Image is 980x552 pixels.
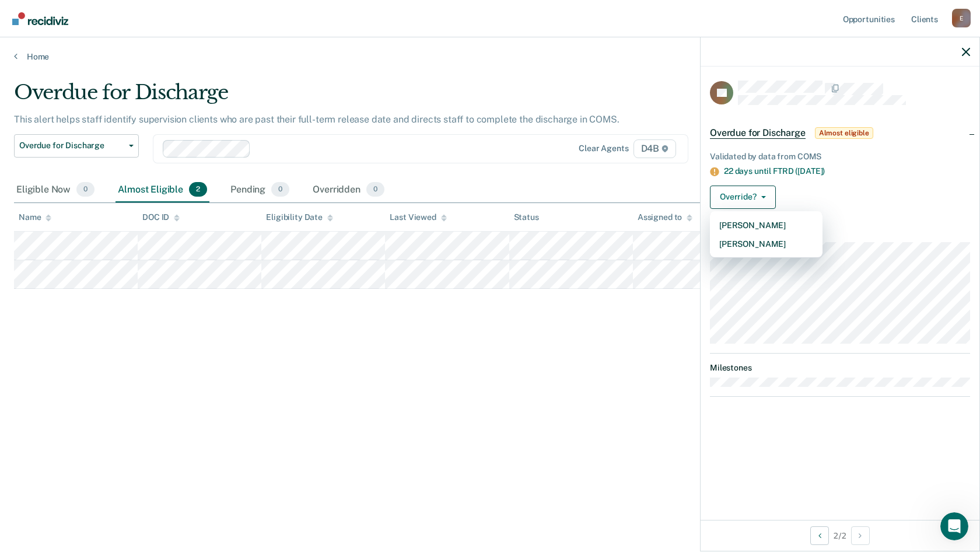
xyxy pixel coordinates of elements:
dt: Supervision [710,228,970,237]
button: [PERSON_NAME] [710,235,822,253]
img: Recidiviz [12,12,68,25]
span: D4B [633,139,676,158]
span: 2 [189,182,207,197]
div: DOC ID [142,212,180,222]
div: Clear agents [579,144,628,153]
div: Assigned to [638,212,692,222]
iframe: Intercom live chat [940,512,968,540]
p: This alert helps staff identify supervision clients who are past their full-term release date and... [14,114,619,125]
div: Eligibility Date [266,212,333,222]
span: 0 [76,182,94,197]
span: Overdue for Discharge [19,141,124,151]
div: E [952,9,971,27]
div: Overridden [310,177,387,203]
div: Eligible Now [14,177,97,203]
div: 22 days until FTRD ([DATE]) [724,166,970,176]
a: Home [14,51,966,62]
span: 0 [366,182,384,197]
button: Override? [710,186,776,209]
span: Overdue for Discharge [710,127,806,139]
dt: Milestones [710,363,970,373]
button: Previous Opportunity [810,526,829,545]
div: Name [19,212,51,222]
button: Profile dropdown button [952,9,971,27]
div: Validated by data from COMS [710,152,970,162]
span: Almost eligible [815,127,873,139]
div: Overdue for DischargeAlmost eligible [701,114,979,152]
div: Overdue for Discharge [14,81,749,114]
div: Status [514,212,539,222]
div: Pending [228,177,292,203]
button: [PERSON_NAME] [710,216,822,235]
div: 2 / 2 [701,520,979,551]
button: Next Opportunity [851,526,870,545]
div: Last Viewed [390,212,446,222]
span: 0 [271,182,289,197]
div: Almost Eligible [116,177,209,203]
